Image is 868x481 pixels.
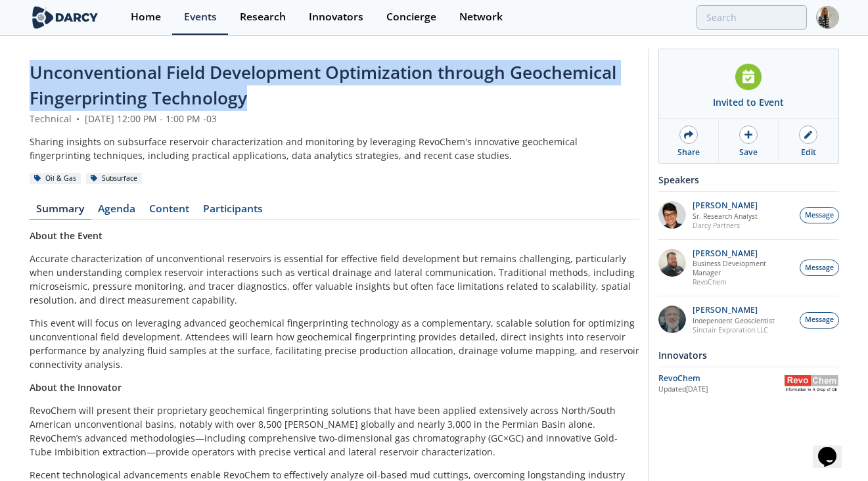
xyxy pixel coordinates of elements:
[739,147,758,158] div: Save
[813,428,855,468] iframe: chat widget
[658,384,784,395] div: Updated [DATE]
[131,12,161,22] div: Home
[658,373,784,384] div: RevoChem
[693,306,775,315] p: [PERSON_NAME]
[693,259,792,277] p: Business Development Manager
[693,277,792,286] p: RevoChem
[805,315,834,325] span: Message
[658,306,686,333] img: 790b61d6-77b3-4134-8222-5cb555840c93
[658,201,686,229] img: pfbUXw5ZTiaeWmDt62ge
[677,147,700,158] div: Share
[693,325,775,334] p: Sinclair Exploration LLC
[693,201,758,210] p: [PERSON_NAME]
[693,212,758,221] p: Sr. Research Analyst
[805,210,834,221] span: Message
[658,249,686,277] img: 2k2ez1SvSiOh3gKHmcgF
[74,112,82,125] span: •
[30,316,639,371] p: This event will focus on leveraging advanced geochemical fingerprinting technology as a complemen...
[143,204,196,219] a: Content
[86,173,143,185] div: Subsurface
[713,95,784,109] div: Invited to Event
[30,112,639,126] div: Technical [DATE] 12:00 PM - 1:00 PM -03
[459,12,503,22] div: Network
[386,12,436,22] div: Concierge
[30,6,101,29] img: logo-wide.svg
[30,60,616,110] span: Unconventional Field Development Optimization through Geochemical Fingerprinting Technology
[805,263,834,273] span: Message
[697,5,807,30] input: Advanced Search
[30,403,639,459] p: RevoChem will present their proprietary geochemical fingerprinting solutions that have been appli...
[30,173,81,185] div: Oil & Gas
[30,252,639,307] p: Accurate characterization of unconventional reservoirs is essential for effective field developme...
[800,260,839,276] button: Message
[30,381,122,394] strong: About the Innovator
[693,249,792,258] p: [PERSON_NAME]
[658,168,839,191] div: Speakers
[784,375,839,392] img: RevoChem
[30,204,91,219] a: Summary
[184,12,217,22] div: Events
[30,135,639,162] div: Sharing insights on subsurface reservoir characterization and monitoring by leveraging RevoChem's...
[816,6,839,29] img: Profile
[693,221,758,230] p: Darcy Partners
[30,229,103,242] strong: About the Event
[800,312,839,329] button: Message
[91,204,143,219] a: Agenda
[779,119,838,163] a: Edit
[658,372,839,395] a: RevoChem Updated[DATE] RevoChem
[800,207,839,223] button: Message
[309,12,363,22] div: Innovators
[240,12,286,22] div: Research
[196,204,270,219] a: Participants
[801,147,816,158] div: Edit
[693,316,775,325] p: Independent Geoscientist
[658,344,839,367] div: Innovators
